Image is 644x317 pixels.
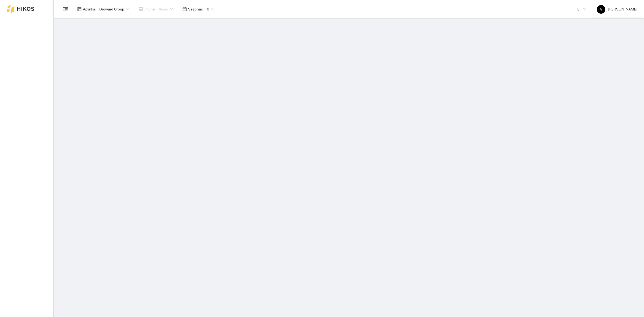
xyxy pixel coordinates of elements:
[144,6,156,12] span: Įmonė :
[77,7,82,11] span: layout
[99,5,129,13] span: Groward Group
[159,5,173,13] span: Visos
[597,7,637,11] span: [PERSON_NAME]
[63,7,68,12] span: menu-fold
[60,4,71,14] button: menu-fold
[182,7,187,11] span: calendar
[139,7,143,11] span: shop
[188,6,204,12] span: Sezonas :
[600,5,602,14] span: V
[577,5,586,13] span: LT
[83,6,96,12] span: Aplinka :
[207,5,214,13] span: 0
